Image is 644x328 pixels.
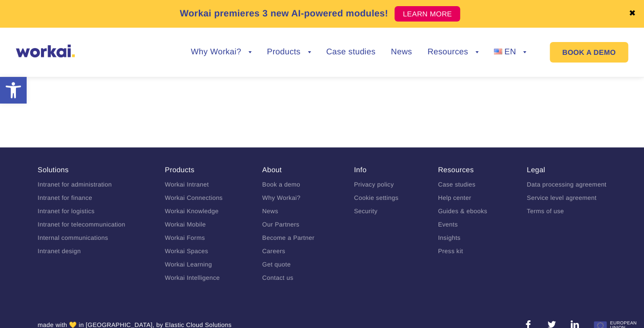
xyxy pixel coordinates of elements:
[438,248,463,255] a: Press kit
[165,234,205,241] a: Workai Forms
[165,248,209,255] a: Workai Spaces
[354,166,367,174] a: Info
[460,184,644,328] iframe: Chat Widget
[267,48,311,56] a: Products
[3,266,9,273] input: email messages
[180,7,388,20] p: Workai premieres 3 new AI-powered modules!
[38,166,69,174] a: Solutions
[165,181,209,188] a: Workai Intranet
[460,184,644,328] div: Widżet czatu
[262,248,285,255] a: Careers
[165,208,219,215] a: Workai Knowledge
[504,48,516,56] span: EN
[438,166,474,174] a: Resources
[438,208,487,215] a: Guides & ebooks
[394,6,460,22] a: LEARN MORE
[262,234,315,241] a: Become a Partner
[527,166,545,174] a: Legal
[165,261,212,268] a: Workai Learning
[391,48,412,56] a: News
[165,194,223,201] a: Workai Connections
[191,48,251,56] a: Why Workai?
[165,274,220,281] a: Workai Intelligence
[38,208,95,215] a: Intranet for logistics
[262,261,291,268] a: Get quote
[38,181,112,188] a: Intranet for administration
[38,248,81,255] a: Intranet design
[262,274,294,281] a: Contact us
[79,189,121,198] a: Privacy Policy
[165,166,195,174] a: Products
[262,181,300,188] a: Book a demo
[262,166,282,174] a: About
[262,194,301,201] a: Why Workai?
[326,48,376,56] a: Case studies
[527,181,606,188] a: Data processing agreement
[438,181,475,188] a: Case studies
[13,264,66,273] p: email messages
[38,221,126,228] a: Intranet for telecommunication
[262,221,300,228] a: Our Partners
[38,194,92,201] a: Intranet for finance
[438,234,461,241] a: Insights
[354,181,394,188] a: Privacy policy
[550,42,628,63] a: BOOK A DEMO
[262,208,278,215] a: News
[38,234,108,241] a: Internal communications
[438,194,471,201] a: Help center
[629,10,636,18] a: ✖
[427,48,478,56] a: Resources
[438,221,458,228] a: Events
[354,194,399,201] a: Cookie settings
[354,208,378,215] a: Security
[165,221,206,228] a: Workai Mobile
